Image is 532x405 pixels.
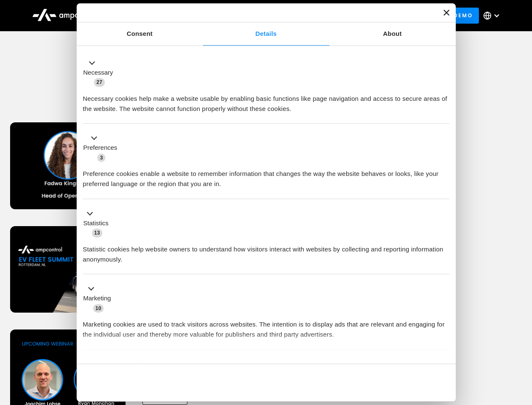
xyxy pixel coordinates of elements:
label: Preferences [83,143,118,153]
h1: Upcoming Webinars [10,85,522,105]
button: Statistics (13) [83,208,114,238]
button: Close banner [444,10,449,16]
div: Preference cookies enable a website to remember information that changes the way the website beha... [83,162,449,189]
label: Statistics [83,219,109,228]
button: Okay [328,370,449,395]
div: Marketing cookies are used to track visitors across websites. The intention is to display ads tha... [83,313,449,340]
a: Details [203,22,329,46]
label: Marketing [83,294,111,303]
span: 13 [92,229,103,237]
a: About [329,22,456,46]
button: Preferences (3) [83,133,123,163]
span: 27 [94,78,105,86]
button: Unclassified (2) [83,359,152,370]
span: 2 [139,360,147,369]
a: Consent [77,22,203,46]
span: 3 [97,154,105,162]
button: Marketing (10) [83,284,116,313]
span: 10 [93,304,104,313]
div: Statistic cookies help website owners to understand how visitors interact with websites by collec... [83,238,449,265]
div: Necessary cookies help make a website usable by enabling basic functions like page navigation and... [83,87,449,114]
button: Necessary (27) [83,58,118,87]
label: Necessary [83,68,113,78]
